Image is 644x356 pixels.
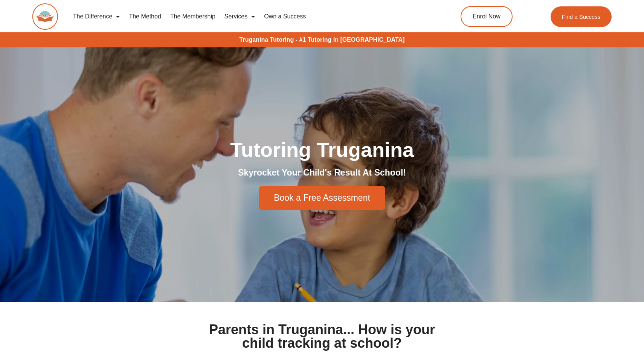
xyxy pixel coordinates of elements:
a: Book a Free Assessment [259,186,385,210]
a: Own a Success [259,8,310,25]
a: The Difference [69,8,125,25]
nav: Menu [69,8,427,25]
h1: Parents in Truganina... How is your child tracking at school? [206,323,438,350]
a: Find a Success [551,6,612,27]
h1: Tutoring Truganina [111,139,533,160]
h2: Skyrocket Your Child's Result At School! [111,167,533,179]
a: Enrol Now [461,6,513,27]
span: Find a Success [562,14,601,20]
a: Services [220,8,259,25]
a: The Method [124,8,165,25]
a: The Membership [166,8,220,25]
span: Enrol Now [473,14,501,20]
span: Book a Free Assessment [274,194,370,202]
